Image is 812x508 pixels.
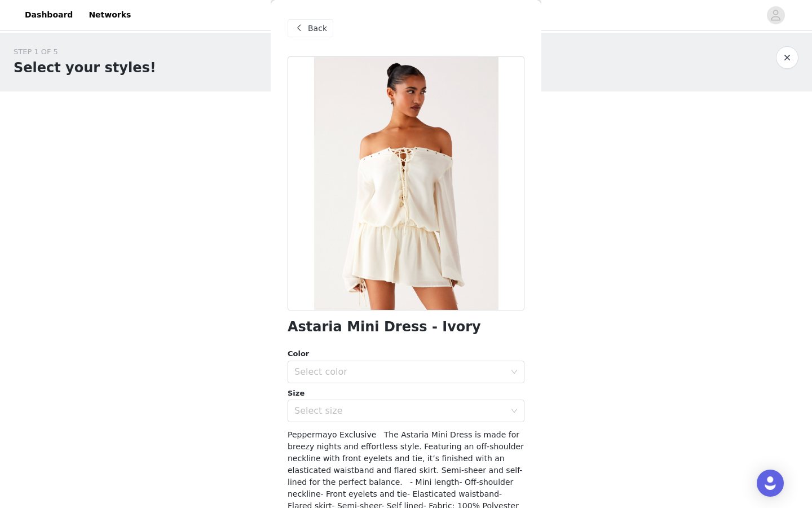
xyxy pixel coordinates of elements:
i: icon: down [511,408,518,415]
i: icon: down [511,369,518,376]
h1: Select your styles! [14,58,156,78]
div: Select size [294,405,505,417]
div: Select color [294,366,505,378]
h1: Astaria Mini Dress - Ivory [288,319,481,335]
a: Dashboard [18,2,80,28]
div: Color [288,348,524,360]
div: avatar [770,6,781,24]
span: Back [308,23,327,34]
div: STEP 1 OF 5 [14,46,156,58]
div: Open Intercom Messenger [757,470,784,497]
a: Networks [82,2,138,28]
div: Size [288,388,524,399]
